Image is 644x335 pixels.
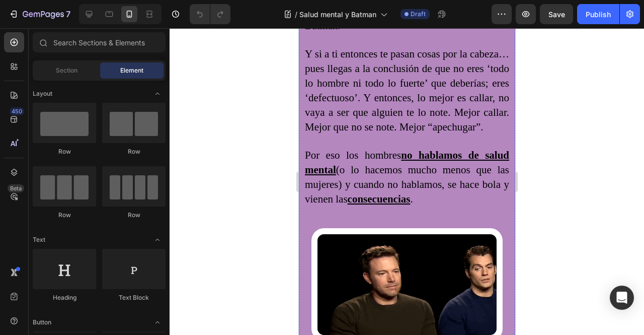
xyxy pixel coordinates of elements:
div: Undo/Redo [190,4,230,24]
div: 450 [10,107,24,115]
iframe: Design area [299,28,515,335]
span: Element [120,66,143,75]
p: 7 [66,8,70,20]
div: Row [33,147,96,156]
span: Toggle open [149,314,166,330]
div: Open Intercom Messenger [610,286,634,310]
span: Draft [411,10,426,19]
div: Row [33,211,96,220]
span: Text [33,235,45,244]
span: / [295,9,297,20]
span: Layout [33,89,52,98]
span: Toggle open [149,86,166,102]
button: Publish [577,4,619,24]
div: Row [102,147,166,156]
span: Button [33,318,51,327]
div: Heading [33,293,96,302]
div: Publish [586,9,611,20]
button: Save [540,4,573,24]
button: 7 [4,4,75,24]
div: Row [102,211,166,220]
div: Text Block [102,293,166,302]
div: Beta [8,184,24,192]
input: Search Sections & Elements [33,32,166,52]
img: giphy.gif [13,200,204,313]
span: Section [56,66,77,75]
span: Save [548,10,565,19]
span: Toggle open [149,232,166,248]
span: Salud mental y Batman [299,9,376,20]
